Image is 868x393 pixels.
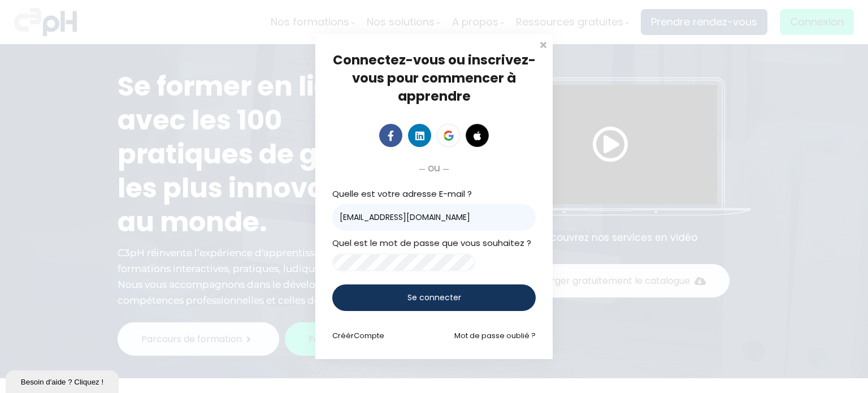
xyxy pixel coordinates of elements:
a: Mot de passe oublié ? [454,330,536,341]
input: E-mail ? [332,204,536,231]
span: ou [428,160,440,176]
span: Connectez-vous ou inscrivez-vous pour commencer à apprendre [333,51,536,105]
iframe: chat widget [6,368,121,393]
a: CréérCompte [332,330,384,341]
span: Compte [354,330,384,341]
span: Se connecter [407,292,461,304]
